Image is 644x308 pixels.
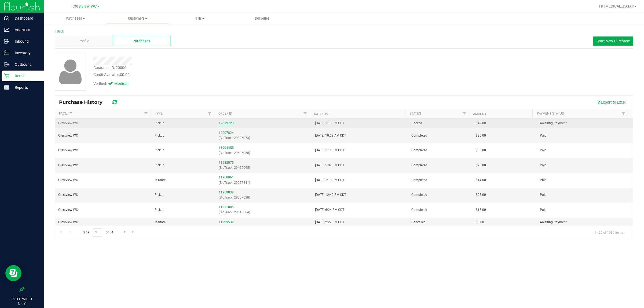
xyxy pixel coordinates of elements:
span: Packed [411,121,422,126]
p: Inbound [9,38,42,45]
span: Pickup [155,133,164,138]
div: Credit Available: [93,72,379,78]
span: Cancelled [411,220,426,225]
p: (BioTrack: 29057841) [219,180,309,185]
p: [DATE] [2,302,42,306]
span: Start New Purchase [597,39,630,43]
button: Start New Purchase [593,36,633,46]
a: Purchases [44,13,106,24]
span: Page of 54 [77,228,118,237]
span: Pickup [155,192,164,197]
inline-svg: Analytics [4,27,9,32]
span: $14.60 [476,178,486,183]
inline-svg: Inventory [4,50,9,56]
span: In-Store [155,178,166,183]
button: Export to Excel [593,98,629,107]
span: [DATE] 10:09 AM CDT [315,133,346,138]
span: $25.00 [476,163,486,168]
input: 1 [93,228,102,237]
a: Amount [473,112,486,116]
span: Paid [540,207,547,212]
a: Filter [460,109,469,118]
a: Status [409,112,421,115]
span: $35.00 [476,133,486,138]
a: Type [155,112,163,115]
a: Filter [301,109,310,118]
a: Customers [106,13,169,24]
a: Filter [142,109,151,118]
inline-svg: Dashboard [4,16,9,21]
a: 11959838 [219,190,234,194]
span: $25.00 [476,192,486,197]
span: $15.00 [476,207,486,212]
a: 11929532 [219,220,234,224]
a: Go to the next page [121,228,129,236]
span: Paid [540,178,547,183]
a: 12019720 [219,121,234,125]
span: Crestview WC [58,207,78,212]
span: Pickup [155,207,164,212]
a: 11994455 [219,146,234,150]
img: user-icon.png [56,58,85,86]
div: Verified: [93,81,136,87]
a: Filter [619,109,628,118]
span: [DATE] 1:18 PM CDT [315,178,344,183]
a: Payment Status [537,112,564,115]
span: Paid [540,148,547,153]
span: Crestview WC [58,148,78,153]
inline-svg: Outbound [4,62,9,67]
span: $0.00 [120,72,130,77]
span: [DATE] 12:42 PM CDT [315,192,346,197]
a: 11982075 [219,161,234,164]
a: Filter [205,109,214,118]
p: Analytics [9,27,42,33]
span: Hi, [MEDICAL_DATA]! [599,4,634,8]
span: Crestview WC [58,163,78,168]
span: Purchase History [59,99,108,105]
span: Crestview WC [58,220,78,225]
span: Customers [107,16,168,21]
a: Order ID [218,112,232,115]
span: Pickup [155,121,164,126]
span: Tills [169,16,231,21]
a: Facility [59,112,72,115]
a: Back [55,30,64,33]
a: Tills [169,13,231,24]
p: Retail [9,73,42,79]
span: Purchases [44,16,106,21]
p: Inventory [9,50,42,56]
a: 12007824 [219,131,234,135]
span: Paid [540,163,547,168]
span: $0.00 [476,220,484,225]
a: 11931085 [219,205,234,209]
p: Dashboard [9,15,42,21]
span: Crestview WC [58,178,78,183]
span: Completed [411,163,427,168]
a: Date/Time [314,112,330,116]
label: Pin the sidebar to full width on large screens [19,287,25,292]
span: Awaiting Payment [540,121,567,126]
inline-svg: Reports [4,85,9,90]
span: [DATE] 1:10 PM CDT [315,121,344,126]
a: Deliveries [231,13,293,24]
p: (BioTrack: 29459095) [219,165,309,170]
a: Go to the last page [130,228,137,236]
p: (BioTrack: 29896073) [219,135,309,141]
iframe: Resource center [5,265,21,281]
span: Medical [114,81,136,87]
a: 11960061 [219,175,234,179]
span: Paid [540,192,547,197]
span: Profile [78,38,89,44]
p: Reports [9,84,42,91]
p: 02:33 PM CDT [2,297,42,302]
p: (BioTrack: 28618664) [219,210,309,215]
span: [DATE] 2:22 PM CDT [315,220,344,225]
span: Completed [411,192,427,197]
span: Crestview WC [58,133,78,138]
span: Purchases [133,38,150,44]
span: Completed [411,178,427,183]
span: Deliveries [248,16,277,21]
span: Crestview WC [72,4,97,9]
span: Pickup [155,163,164,168]
span: $42.00 [476,121,486,126]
